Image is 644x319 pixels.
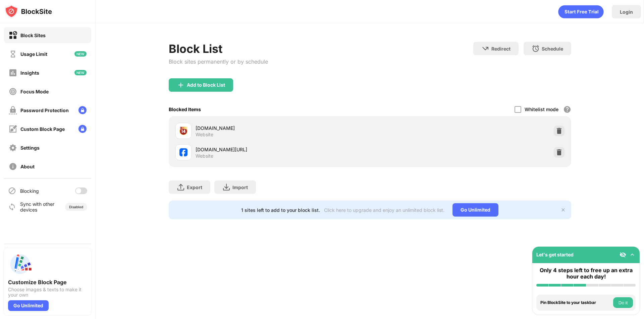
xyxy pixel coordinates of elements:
div: Schedule [542,46,563,52]
img: time-usage-off.svg [9,50,17,58]
div: Insights [20,70,39,76]
div: Blocking [20,188,39,194]
div: Settings [20,145,40,151]
div: Website [196,153,213,159]
img: about-off.svg [9,162,17,171]
div: Let's get started [536,252,574,257]
div: Customize Block Page [8,279,87,286]
div: Export [187,184,202,190]
img: omni-setup-toggle.svg [629,251,636,258]
img: favicons [179,148,187,156]
div: Login [620,9,633,15]
img: lock-menu.svg [78,106,87,114]
img: insights-off.svg [9,69,17,77]
img: logo-blocksite.svg [5,5,52,18]
div: Block sites permanently or by schedule [169,58,268,65]
div: 1 sites left to add to your block list. [241,207,320,213]
img: favicons [179,127,187,135]
div: [DOMAIN_NAME] [196,125,370,132]
div: Whitelist mode [525,106,558,112]
div: Import [232,184,248,190]
div: Only 4 steps left to free up an extra hour each day! [536,267,636,280]
div: Usage Limit [20,51,47,57]
img: push-custom-page.svg [8,252,32,276]
div: About [20,164,35,169]
div: Custom Block Page [20,126,65,132]
div: Blocked Items [169,106,201,112]
div: Disabled [69,205,83,209]
img: blocking-icon.svg [8,187,16,195]
img: customize-block-page-off.svg [9,125,17,133]
img: sync-icon.svg [8,203,16,211]
div: [DOMAIN_NAME][URL] [196,146,370,153]
div: Focus Mode [20,89,49,94]
div: Pin BlockSite to your taskbar [540,300,611,305]
img: eye-not-visible.svg [620,251,626,258]
div: Add to Block List [187,82,225,88]
div: Go Unlimited [8,300,49,311]
img: password-protection-off.svg [9,106,17,114]
button: Do it [613,297,633,308]
div: Block List [169,42,268,56]
div: Block Sites [20,32,46,38]
div: Redirect [491,46,511,52]
img: new-icon.svg [74,70,87,75]
div: Choose images & texts to make it your own [8,287,87,298]
img: new-icon.svg [74,51,87,57]
div: Password Protection [20,107,69,113]
img: settings-off.svg [9,144,17,152]
img: focus-off.svg [9,87,17,96]
div: animation [558,5,604,18]
div: Website [196,132,213,138]
img: x-button.svg [560,207,566,213]
div: Go Unlimited [452,203,498,217]
div: Sync with other devices [20,201,55,213]
div: Click here to upgrade and enjoy an unlimited block list. [324,207,444,213]
img: block-on.svg [9,31,17,39]
img: lock-menu.svg [78,125,87,133]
